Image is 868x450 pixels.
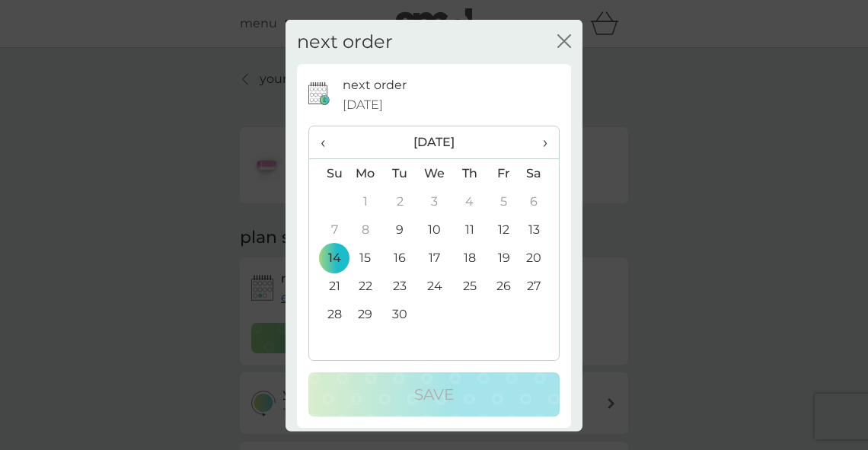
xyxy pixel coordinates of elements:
[348,272,383,300] td: 22
[452,158,487,187] th: Th
[521,244,559,272] td: 20
[308,372,560,416] button: Save
[309,215,348,244] td: 7
[383,300,417,328] td: 30
[487,158,521,187] th: Fr
[417,187,452,215] td: 3
[297,30,393,53] h2: next order
[487,244,521,272] td: 19
[521,215,559,244] td: 13
[309,272,348,300] td: 21
[348,158,383,187] th: Mo
[348,187,383,215] td: 1
[487,215,521,244] td: 12
[321,126,337,158] span: ‹
[417,272,452,300] td: 24
[383,215,417,244] td: 9
[383,272,417,300] td: 23
[343,75,407,95] p: next order
[309,244,348,272] td: 14
[348,126,521,159] th: [DATE]
[452,272,487,300] td: 25
[343,94,383,114] span: [DATE]
[417,215,452,244] td: 10
[383,187,417,215] td: 2
[487,272,521,300] td: 26
[487,187,521,215] td: 5
[414,382,454,407] p: Save
[383,158,417,187] th: Tu
[557,34,571,49] button: close
[309,158,348,187] th: Su
[521,187,559,215] td: 6
[348,244,383,272] td: 15
[417,158,452,187] th: We
[452,215,487,244] td: 11
[309,300,348,328] td: 28
[348,300,383,328] td: 29
[417,244,452,272] td: 17
[452,187,487,215] td: 4
[383,244,417,272] td: 16
[521,158,559,187] th: Sa
[521,272,559,300] td: 27
[452,244,487,272] td: 18
[348,215,383,244] td: 8
[532,126,547,158] span: ›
